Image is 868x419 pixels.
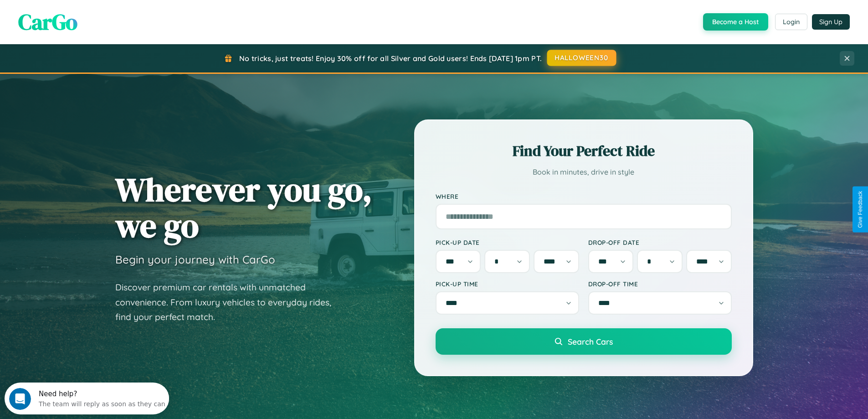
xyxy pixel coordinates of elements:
[775,14,807,30] button: Login
[115,280,343,325] p: Discover premium car rentals with unmatched convenience. From luxury vehicles to everyday rides, ...
[18,7,77,37] span: CarGo
[34,8,161,15] div: Need help?
[436,192,732,200] label: Where
[115,253,275,266] h3: Begin your journey with CarGo
[436,328,732,355] button: Search Cars
[588,280,732,288] label: Drop-off Time
[857,191,863,228] div: Give Feedback
[588,238,732,246] label: Drop-off Date
[239,54,542,63] span: No tricks, just treats! Enjoy 30% off for all Silver and Gold users! Ends [DATE] 1pm PT.
[703,13,768,31] button: Become a Host
[9,388,31,410] iframe: Intercom live chat
[115,171,372,243] h1: Wherever you go, we go
[4,4,169,29] div: Open Intercom Messenger
[568,336,613,347] span: Search Cars
[34,15,161,25] div: The team will reply as soon as they can
[436,238,579,246] label: Pick-up Date
[436,141,732,161] h2: Find Your Perfect Ride
[5,383,169,414] iframe: Intercom live chat discovery launcher
[812,14,850,30] button: Sign Up
[436,166,732,179] p: Book in minutes, drive in style
[436,280,579,288] label: Pick-up Time
[547,50,616,66] button: HALLOWEEN30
